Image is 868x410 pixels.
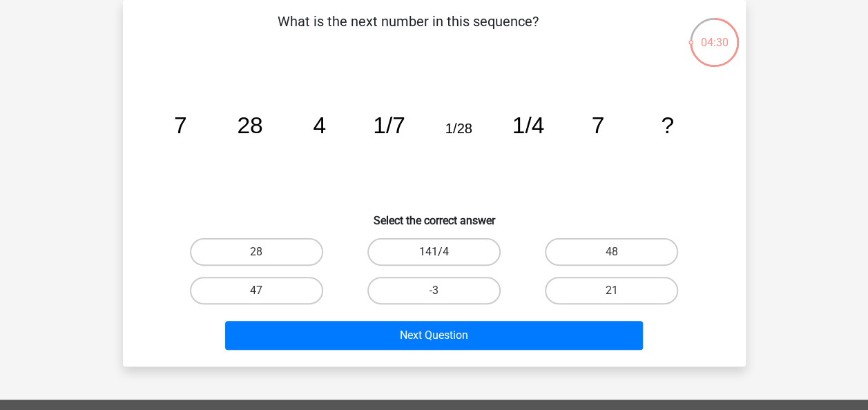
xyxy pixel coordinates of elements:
[367,277,501,304] label: -3
[190,277,323,304] label: 47
[190,238,323,266] label: 28
[367,238,501,266] label: 141/4
[145,11,672,52] p: What is the next number in this sequence?
[591,113,604,138] tspan: 7
[225,321,643,350] button: Next Question
[688,17,740,51] div: 04:30
[173,113,186,138] tspan: 7
[237,113,262,138] tspan: 28
[145,203,724,227] h6: Select the correct answer
[313,113,326,138] tspan: 4
[545,238,678,266] label: 48
[661,113,674,138] tspan: ?
[512,113,544,138] tspan: 1/4
[445,121,472,136] tspan: 1/28
[373,113,405,138] tspan: 1/7
[545,277,678,304] label: 21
